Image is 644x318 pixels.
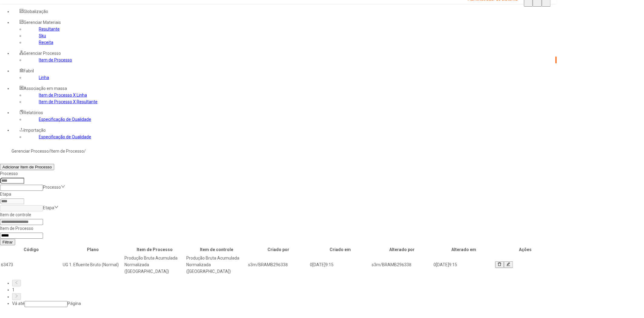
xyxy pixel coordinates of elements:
[2,240,13,244] span: Filtrar
[12,293,557,300] li: Próxima página
[24,9,48,14] span: Globalização
[124,254,185,275] td: Produção Bruta Acumulada Normalizada ([GEOGRAPHIC_DATA])
[495,246,556,253] th: Ações
[39,40,53,45] a: Receita
[248,246,309,253] th: Criado por
[433,254,494,275] td: 0[DATE]9:15
[12,287,557,293] li: 1
[1,246,62,253] th: Código
[39,99,98,104] a: Item de Processo X Resultante
[12,280,557,287] li: Página anterior
[84,149,86,154] nz-breadcrumb-separator: /
[62,254,124,275] td: UG 1. Efluente Bruto (Normal)
[124,246,185,253] th: Item de Processo
[39,134,91,139] a: Especificação de Qualidade
[24,86,67,91] span: Associação em massa
[39,75,49,80] a: Linha
[24,128,46,133] span: Importação
[371,246,433,253] th: Alterado por
[43,205,54,210] nz-select-placeholder: Etapa
[2,165,52,169] span: Adicionar Item de Processo
[186,246,247,253] th: Item de controle
[310,254,371,275] td: 0[DATE]9:15
[24,20,61,25] span: Gerenciar Materiais
[49,149,51,154] nz-breadcrumb-separator: /
[12,149,49,154] a: Gerenciar Processo
[248,254,309,275] td: s3m/BRAMB296338
[51,149,84,154] a: Item de Processo
[433,246,494,253] th: Alterado em
[12,300,557,307] div: Vá até Página
[24,51,61,56] span: Gerenciar Processo
[24,68,34,73] span: Fabril
[39,58,72,62] a: Item de Processo
[24,110,43,115] span: Relatórios
[43,185,61,190] nz-select-placeholder: Processo
[39,33,46,38] a: Sku
[39,27,60,31] a: Resultante
[1,254,62,275] td: 63473
[12,287,15,292] a: 1
[39,93,87,98] a: Item de Processo X Linha
[186,254,247,275] td: Produção Bruta Acumulada Normalizada ([GEOGRAPHIC_DATA])
[39,117,91,122] a: Especificação de Qualidade
[62,246,124,253] th: Plano
[310,246,371,253] th: Criado em
[371,254,433,275] td: s3m/BRAMB296338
